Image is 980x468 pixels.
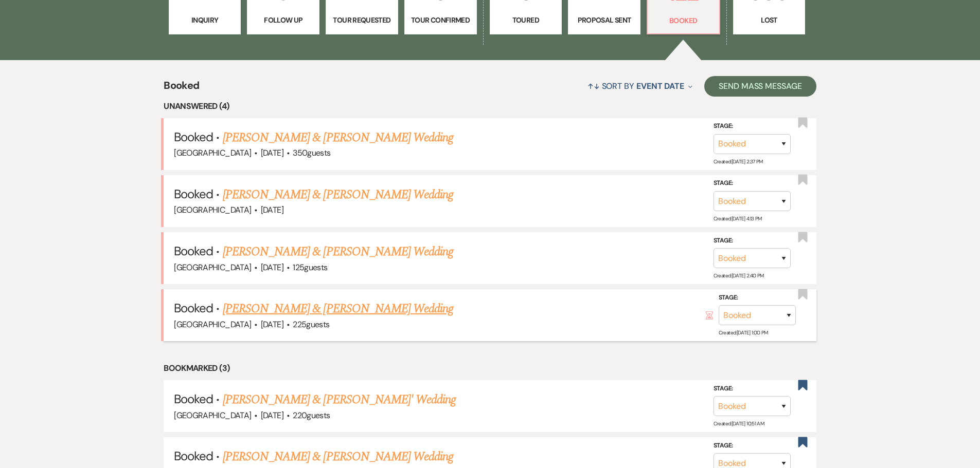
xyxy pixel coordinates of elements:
span: Booked [174,186,213,202]
p: Proposal Sent [575,14,634,26]
a: [PERSON_NAME] & [PERSON_NAME] Wedding [223,128,453,147]
p: Lost [740,14,799,26]
span: [DATE] [261,410,283,421]
span: 225 guests [293,319,329,330]
span: [GEOGRAPHIC_DATA] [174,147,251,158]
span: Event Date [636,81,684,91]
span: Created: [DATE] 4:13 PM [714,215,762,222]
a: [PERSON_NAME] & [PERSON_NAME] Wedding [223,299,453,318]
span: ↑↓ [587,81,600,91]
span: Created: [DATE] 2:37 PM [714,158,763,165]
li: Unanswered (4) [164,100,816,113]
span: Booked [174,300,213,316]
span: 125 guests [293,262,327,273]
span: Created: [DATE] 1:00 PM [719,329,768,336]
p: Booked [654,15,713,26]
span: Booked [174,391,213,407]
label: Stage: [714,178,791,189]
span: [GEOGRAPHIC_DATA] [174,319,251,330]
span: Created: [DATE] 2:40 PM [714,272,764,279]
span: Booked [174,129,213,145]
a: [PERSON_NAME] & [PERSON_NAME]' Wedding [223,390,456,409]
p: Tour Confirmed [411,14,470,26]
a: [PERSON_NAME] & [PERSON_NAME] Wedding [223,447,453,466]
span: [GEOGRAPHIC_DATA] [174,204,251,215]
span: [GEOGRAPHIC_DATA] [174,262,251,273]
label: Stage: [714,383,791,395]
a: [PERSON_NAME] & [PERSON_NAME] Wedding [223,242,453,261]
span: Booked [174,448,213,464]
button: Send Mass Message [704,76,816,97]
span: Booked [164,78,199,100]
p: Tour Requested [332,14,391,26]
li: Bookmarked (3) [164,362,816,375]
span: [GEOGRAPHIC_DATA] [174,410,251,421]
span: 220 guests [293,410,330,421]
a: [PERSON_NAME] & [PERSON_NAME] Wedding [223,185,453,204]
label: Stage: [719,292,796,304]
label: Stage: [714,235,791,247]
label: Stage: [714,121,791,132]
span: 350 guests [293,147,330,158]
span: [DATE] [261,204,283,215]
p: Follow Up [254,14,313,26]
p: Inquiry [175,14,235,26]
button: Sort By Event Date [583,72,697,100]
span: [DATE] [261,262,283,273]
span: Booked [174,243,213,259]
span: [DATE] [261,147,283,158]
span: Created: [DATE] 10:51 AM [714,420,764,427]
label: Stage: [714,440,791,452]
p: Toured [496,14,556,26]
span: [DATE] [261,319,283,330]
